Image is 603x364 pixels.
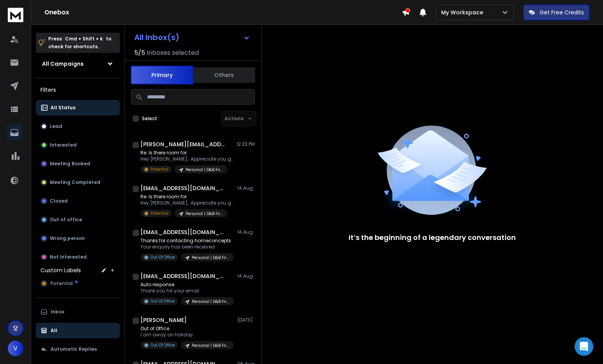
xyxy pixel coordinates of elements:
p: All [51,327,57,334]
p: Closed [50,198,68,204]
p: 14 Aug [237,229,255,235]
p: Out Of Office [151,298,175,304]
p: Press to check for shortcuts. [48,35,111,51]
h1: Onebox [44,8,402,17]
p: Lead [50,123,62,129]
p: Personal | D&B Firms | 10 Leads [192,255,229,261]
button: Inbox [36,304,120,320]
p: Personal | D&B Firms | 10 Leads [186,211,223,217]
p: Interested [50,142,77,148]
p: Personal | D&B Firms | 10 Leads [192,299,229,304]
p: Wrong person [50,235,85,241]
p: Out of Office [140,325,234,332]
p: Potential [151,210,168,216]
button: Meeting Completed [36,175,120,190]
h1: [PERSON_NAME] [140,316,187,324]
p: It’s the beginning of a legendary conversation [349,232,516,243]
button: All Inbox(s) [128,30,256,45]
h1: [EMAIL_ADDRESS][DOMAIN_NAME] [140,228,226,236]
button: V [8,341,23,356]
h3: Custom Labels [40,266,81,274]
p: Thanks for contacting homeconcepts [140,238,234,244]
p: Personal | D&B Firms | 10 Leads [186,167,223,173]
button: Potential [36,276,120,291]
button: Out of office [36,212,120,227]
h1: [PERSON_NAME][EMAIL_ADDRESS][DOMAIN_NAME] [140,140,226,148]
button: Automatic Replies [36,341,120,357]
p: My Workspace [441,9,486,16]
button: Lead [36,119,120,134]
p: Out Of Office [151,342,175,348]
label: Select [142,115,157,122]
p: Out of office [50,217,82,223]
p: Your enquiry has been received [140,244,234,250]
img: logo [8,8,23,22]
p: Re: Is there room for [140,194,234,200]
p: Meeting Completed [50,179,100,185]
button: All Status [36,100,120,115]
p: Re: Is there room for [140,150,234,156]
p: 14 Aug [237,185,255,191]
span: Potential [51,280,73,287]
h3: Filters [36,84,120,95]
h1: All Campaigns [42,60,84,68]
button: Wrong person [36,231,120,246]
button: Not Interested [36,249,120,265]
button: Meeting Booked [36,156,120,171]
p: Thank you for your email. [140,288,234,294]
p: Out Of Office [151,254,175,260]
span: 5 / 5 [134,48,145,58]
h1: [EMAIL_ADDRESS][DOMAIN_NAME] [140,184,226,192]
p: Auto response [140,282,234,288]
p: Hey [PERSON_NAME], Appreciate you getting back. I'll [140,156,234,162]
button: All Campaigns [36,56,120,72]
h1: All Inbox(s) [134,33,179,41]
div: Open Intercom Messenger [575,337,593,356]
h1: [EMAIL_ADDRESS][DOMAIN_NAME] [140,272,226,280]
button: Primary [131,66,193,84]
p: Inbox [51,309,64,315]
button: Get Free Credits [523,5,589,20]
p: Personal | D&B Firms | 10 Leads [192,343,229,348]
p: Potential [151,166,168,172]
p: I am away on holiday [140,332,234,338]
p: Meeting Booked [50,161,90,167]
p: 12:23 PM [237,141,255,147]
h3: Inboxes selected [147,48,199,58]
p: Automatic Replies [51,346,97,352]
button: Interested [36,137,120,153]
p: [DATE] [237,317,255,323]
p: Hey [PERSON_NAME], Appreciate you getting back. I'll [140,200,234,206]
span: Cmd + Shift + k [64,34,104,43]
p: All Status [51,105,75,111]
button: Others [193,66,255,84]
button: All [36,323,120,338]
button: Closed [36,193,120,209]
p: 14 Aug [237,273,255,279]
p: Not Interested [50,254,87,260]
p: Get Free Credits [540,9,584,16]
